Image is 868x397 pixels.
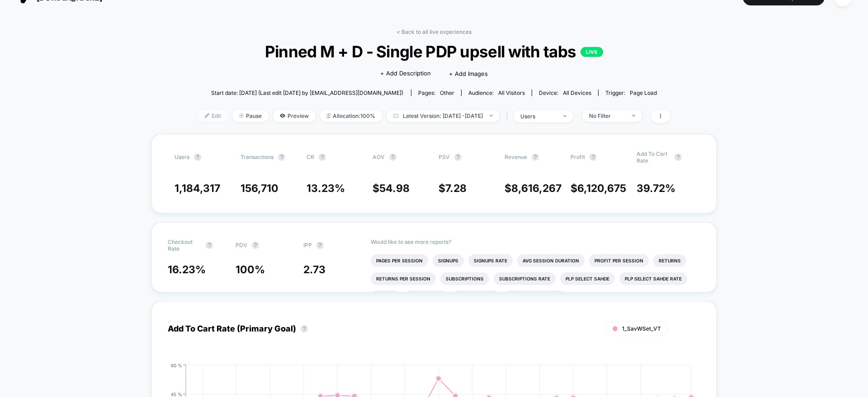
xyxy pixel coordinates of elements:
[303,242,312,248] span: IPP
[520,113,557,120] div: users
[619,272,687,285] li: Plp Select Sahde Rate
[175,182,220,195] span: 1,184,317
[380,69,431,78] span: + Add Description
[175,154,189,160] span: users
[517,254,585,267] li: Avg Session Duration
[504,110,514,123] span: |
[278,154,285,161] button: ?
[571,182,626,195] span: $
[205,113,209,118] img: edit
[571,154,585,160] span: Profit
[252,242,259,249] button: ?
[505,182,561,195] span: $
[445,182,467,195] span: 7.28
[236,242,247,248] span: PDV
[532,89,598,96] span: Device:
[637,150,670,164] span: Add To Cart Rate
[494,272,556,285] li: Subscriptions Rate
[439,182,467,195] span: $
[307,182,345,195] span: 13.23 %
[387,110,500,122] span: Latest Version: [DATE] - [DATE]
[373,154,385,160] span: AOV
[171,391,182,397] tspan: 45 %
[605,89,657,96] div: Trigger:
[389,154,396,161] button: ?
[589,112,625,119] div: No Filter
[393,113,398,118] img: calendar
[319,154,326,161] button: ?
[563,89,591,96] span: all devices
[637,182,675,195] span: 39.72 %
[498,89,525,96] span: All Visitors
[239,113,244,118] img: end
[630,89,657,96] span: Page Load
[468,89,525,96] div: Audience:
[206,242,213,249] button: ?
[371,238,700,245] p: Would like to see more reports?
[303,263,325,276] span: 2.73
[307,154,314,160] span: CR
[532,154,539,161] button: ?
[373,182,410,195] span: $
[440,272,489,285] li: Subscriptions
[198,110,228,122] span: Edit
[379,182,410,195] span: 54.98
[371,272,436,285] li: Returns Per Session
[454,154,462,161] button: ?
[560,272,615,285] li: Plp Select Sahde
[171,362,182,368] tspan: 60 %
[232,110,269,122] span: Pause
[168,238,201,252] span: Checkout Rate
[490,115,493,117] img: end
[505,154,527,160] span: Revenue
[418,89,454,96] div: Pages:
[440,89,454,96] span: other
[511,182,561,195] span: 8,616,267
[320,110,382,122] span: Allocation: 100%
[396,28,472,35] a: < Back to all live experiences
[589,254,649,267] li: Profit Per Session
[371,254,428,267] li: Pages Per Session
[241,182,278,195] span: 156,710
[327,113,330,118] img: rebalance
[468,254,513,267] li: Signups Rate
[632,115,635,117] img: end
[439,154,450,160] span: PSV
[405,290,447,303] li: Plp Atc Rate
[241,154,274,160] span: Transactions
[449,70,488,77] span: + Add Images
[168,263,206,276] span: 16.23 %
[236,263,265,276] span: 100 %
[301,325,308,332] button: ?
[316,242,324,249] button: ?
[622,325,661,332] span: 1_SavWSet_VT
[194,154,201,161] button: ?
[371,290,400,303] li: Plp Atc
[563,115,566,117] img: end
[580,47,603,57] p: LIVE
[590,154,597,161] button: ?
[675,154,682,161] button: ?
[653,254,686,267] li: Returns
[211,89,403,96] span: Start date: [DATE] (Last edit [DATE] by [EMAIL_ADDRESS][DOMAIN_NAME])
[577,182,626,195] span: 6,120,675
[273,110,316,122] span: Preview
[504,290,565,303] li: Pdp Atc Clicks Rate
[433,254,464,267] li: Signups
[222,42,646,61] span: Pinned M + D - Single PDP upsell with tabs
[452,290,500,303] li: Pdp Atc Clicks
